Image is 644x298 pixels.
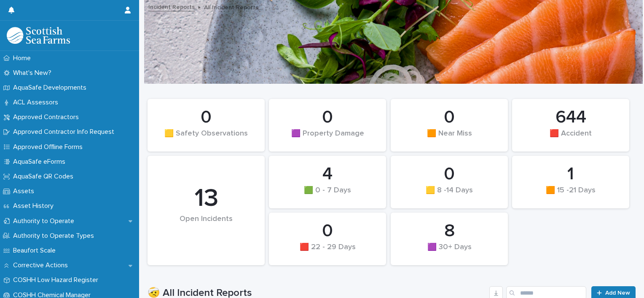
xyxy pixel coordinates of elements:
[10,54,38,62] p: Home
[10,202,60,210] p: Asset History
[283,107,372,128] div: 0
[10,158,72,166] p: AquaSafe eForms
[10,247,62,255] p: Beaufort Scale
[162,184,250,214] div: 13
[10,69,58,77] p: What's New?
[526,129,615,147] div: 🟥 Accident
[7,27,70,44] img: bPIBxiqnSb2ggTQWdOVV
[10,232,101,240] p: Authority to Operate Types
[10,143,89,151] p: Approved Offline Forms
[405,129,494,147] div: 🟧 Near Miss
[526,164,615,185] div: 1
[605,290,630,296] span: Add New
[10,173,80,181] p: AquaSafe QR Codes
[162,215,250,241] div: Open Incidents
[405,243,494,261] div: 🟪 30+ Days
[405,186,494,204] div: 🟨 8 -14 Days
[10,128,121,136] p: Approved Contractor Info Request
[405,164,494,185] div: 0
[405,107,494,128] div: 0
[10,113,86,121] p: Approved Contractors
[405,221,494,242] div: 8
[10,84,93,92] p: AquaSafe Developments
[10,217,81,225] p: Authority to Operate
[283,221,372,242] div: 0
[526,186,615,204] div: 🟧 15 -21 Days
[162,129,250,147] div: 🟨 Safety Observations
[162,107,250,128] div: 0
[283,186,372,204] div: 🟩 0 - 7 Days
[10,187,41,195] p: Assets
[148,2,195,11] a: Incident Reports
[204,2,258,11] p: All Incident Reports
[10,98,65,106] p: ACL Assessors
[283,129,372,147] div: 🟪 Property Damage
[10,276,105,284] p: COSHH Low Hazard Register
[526,107,615,128] div: 644
[10,261,75,269] p: Corrective Actions
[283,243,372,261] div: 🟥 22 - 29 Days
[283,164,372,185] div: 4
